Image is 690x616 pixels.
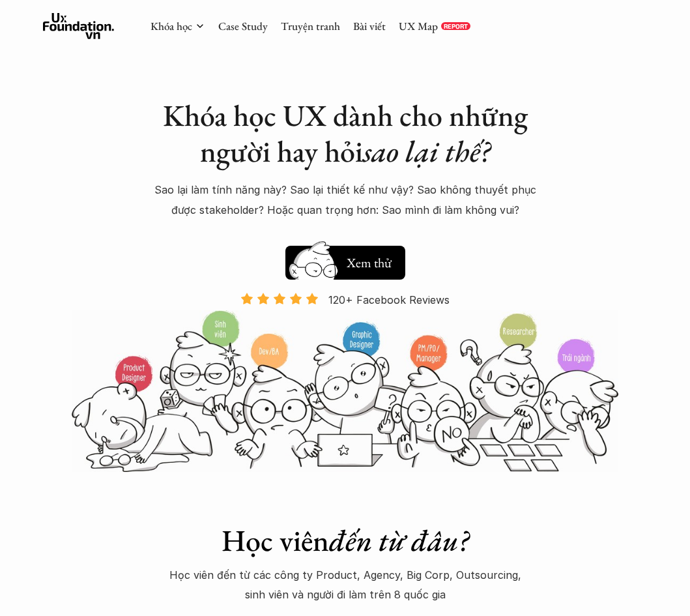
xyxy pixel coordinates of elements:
[329,521,469,560] em: đến từ đâu?
[281,19,340,33] a: Truyện tranh
[444,22,468,30] p: REPORT
[160,523,530,559] h1: Học viên
[441,22,470,30] a: REPORT
[151,19,192,33] a: Khóa học
[218,19,268,33] a: Case Study
[328,290,450,310] p: 120+ Facebook Reviews
[363,132,491,171] em: sao lại thế?
[151,180,539,220] p: Sao lại làm tính năng này? Sao lại thiết kế như vậy? Sao không thuyết phục được stakeholder? Hoặc...
[399,19,438,33] a: UX Map
[160,565,530,605] p: Học viên đến từ các công ty Product, Agency, Big Corp, Outsourcing, sinh viên và người đi làm trê...
[151,98,539,169] h1: Khóa học UX dành cho những người hay hỏi
[353,19,386,33] a: Bài viết
[285,239,405,280] a: Xem thử
[347,254,395,272] h5: Xem thử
